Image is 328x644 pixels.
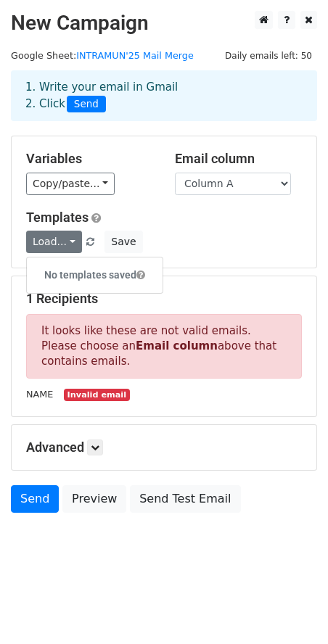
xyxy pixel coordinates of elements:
[26,439,302,455] h5: Advanced
[76,50,194,61] a: INTRAMUN'25 Mail Merge
[26,231,82,253] a: Load...
[64,389,129,401] small: Invalid email
[104,231,142,253] button: Save
[220,50,317,61] a: Daily emails left: 50
[11,11,317,36] h2: New Campaign
[255,574,328,644] iframe: Chat Widget
[27,263,163,287] h6: No templates saved
[130,485,240,513] a: Send Test Email
[175,151,302,167] h5: Email column
[136,339,218,352] strong: Email column
[220,48,317,64] span: Daily emails left: 50
[26,173,115,195] a: Copy/paste...
[26,389,53,400] small: NAME
[11,50,194,61] small: Google Sheet:
[26,314,302,379] p: It looks like these are not valid emails. Please choose an above that contains emails.
[67,96,106,113] span: Send
[62,485,126,513] a: Preview
[15,79,313,112] div: 1. Write your email in Gmail 2. Click
[11,485,59,513] a: Send
[26,210,89,225] a: Templates
[26,151,153,167] h5: Variables
[26,291,302,307] h5: 1 Recipients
